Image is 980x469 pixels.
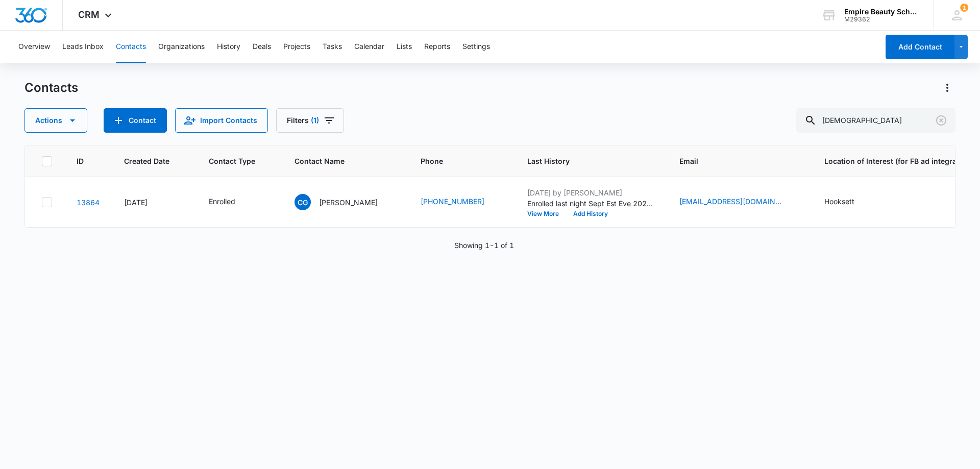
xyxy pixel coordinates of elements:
[421,156,488,166] span: Phone
[24,108,87,133] button: Actions
[421,196,503,208] div: Phone - (603) 264-3966 - Select to Edit Field
[209,196,235,207] div: Enrolled
[960,4,968,12] div: notifications count
[175,108,268,133] button: Import Contacts
[276,108,344,133] button: Filters
[527,198,655,209] p: Enrolled last night Sept Est Eve 2026 Waitlist for Nov Est Eve 2025, planning on keeping job as L...
[527,187,655,198] p: [DATE] by [PERSON_NAME]
[679,156,785,166] span: Email
[209,156,255,166] span: Contact Type
[933,112,949,129] button: Clear
[939,80,955,96] button: Actions
[124,197,184,208] div: [DATE]
[844,8,919,16] div: account name
[844,16,919,23] div: account id
[78,9,100,20] span: CRM
[77,156,85,166] span: ID
[421,196,484,207] a: [PHONE_NUMBER]
[397,31,412,63] button: Lists
[824,196,854,207] div: Hooksett
[295,194,396,210] div: Contact Name - Cristyn Gervacio - Select to Edit Field
[527,156,640,166] span: Last History
[253,31,271,63] button: Deals
[104,108,167,133] button: Add Contact
[158,31,205,63] button: Organizations
[116,31,146,63] button: Contacts
[319,197,378,208] p: [PERSON_NAME]
[354,31,384,63] button: Calendar
[679,196,800,208] div: Email - crisgerva1@gmail.com - Select to Edit Field
[527,211,566,217] button: View More
[960,4,968,12] span: 1
[18,31,50,63] button: Overview
[454,240,514,251] p: Showing 1-1 of 1
[311,117,319,124] span: (1)
[824,156,973,166] span: Location of Interest (for FB ad integration)
[217,31,240,63] button: History
[124,156,169,166] span: Created Date
[824,196,873,208] div: Location of Interest (for FB ad integration) - Hooksett - Select to Edit Field
[323,31,342,63] button: Tasks
[886,35,954,59] button: Add Contact
[796,108,955,133] input: Search Contacts
[62,31,104,63] button: Leads Inbox
[462,31,490,63] button: Settings
[209,196,254,208] div: Contact Type - Enrolled - Select to Edit Field
[295,156,381,166] span: Contact Name
[24,80,78,95] h1: Contacts
[77,198,100,207] a: Navigate to contact details page for Cristyn Gervacio
[424,31,450,63] button: Reports
[566,211,615,217] button: Add History
[283,31,310,63] button: Projects
[295,194,311,210] span: CG
[679,196,781,207] a: [EMAIL_ADDRESS][DOMAIN_NAME]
